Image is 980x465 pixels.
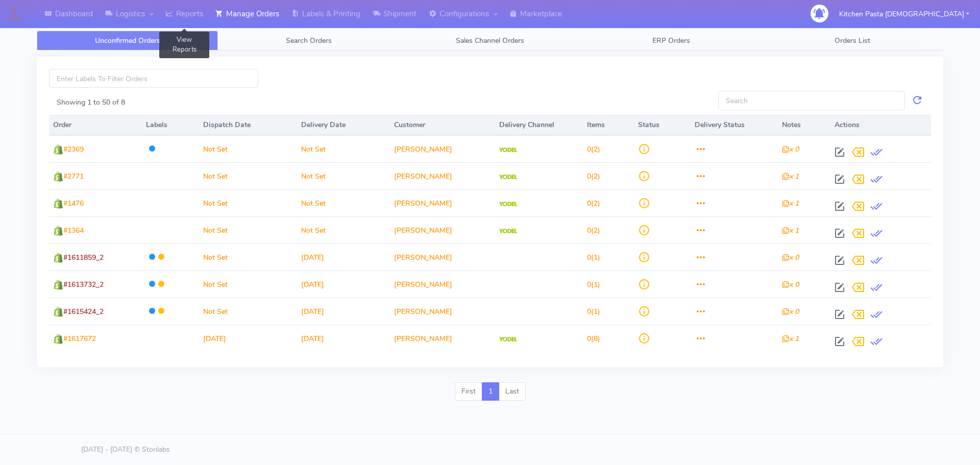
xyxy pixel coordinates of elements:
td: Not Set [199,298,297,325]
span: 0 [587,226,591,235]
input: Enter Labels To Filter Orders [49,69,258,88]
td: [DATE] [297,271,390,298]
span: (1) [587,307,600,316]
span: #1613732_2 [63,280,104,289]
td: [PERSON_NAME] [390,271,495,298]
td: Not Set [297,135,390,162]
span: #2369 [63,144,84,154]
img: Yodel [499,148,517,153]
th: Labels [142,115,199,135]
th: Customer [390,115,495,135]
i: x 0 [782,307,799,316]
button: Kitchen Pasta [DEMOGRAPHIC_DATA] [831,4,977,25]
span: 0 [587,144,591,154]
span: (2) [587,199,600,208]
th: Delivery Status [691,115,778,135]
span: 0 [587,280,591,289]
td: [PERSON_NAME] [390,189,495,216]
td: [PERSON_NAME] [390,298,495,325]
span: (1) [587,280,600,289]
label: Showing 1 to 50 of 8 [57,97,125,108]
td: Not Set [199,216,297,243]
td: [PERSON_NAME] [390,162,495,189]
img: Yodel [499,337,517,342]
th: Order [49,115,142,135]
img: Yodel [499,229,517,234]
i: x 0 [782,280,799,289]
td: Not Set [297,216,390,243]
img: Yodel [499,175,517,180]
td: [DATE] [297,298,390,325]
th: Delivery Date [297,115,390,135]
th: Actions [830,115,931,135]
span: Search Orders [286,36,332,45]
span: 0 [587,334,591,344]
span: (8) [587,334,600,344]
span: (2) [587,144,600,154]
span: 0 [587,253,591,262]
td: [PERSON_NAME] [390,216,495,243]
a: 1 [482,382,499,401]
td: Not Set [199,243,297,271]
span: 0 [587,199,591,208]
td: Not Set [199,135,297,162]
span: #1617672 [63,334,96,344]
th: Notes [778,115,830,135]
ul: Tabs [37,31,943,51]
span: Unconfirmed Orders [95,36,160,45]
td: [PERSON_NAME] [390,243,495,271]
td: [DATE] [199,325,297,352]
td: Not Set [297,189,390,216]
img: Yodel [499,202,517,207]
i: x 0 [782,144,799,154]
td: [DATE] [297,243,390,271]
i: x 1 [782,334,799,344]
span: ERP Orders [652,36,690,45]
span: Orders List [835,36,870,45]
span: (2) [587,226,600,235]
td: Not Set [199,189,297,216]
i: x 1 [782,172,799,181]
th: Items [583,115,634,135]
th: Dispatch Date [199,115,297,135]
td: [DATE] [297,325,390,352]
span: 0 [587,172,591,181]
span: Sales Channel Orders [456,36,524,45]
td: Not Set [199,271,297,298]
span: #1364 [63,226,84,235]
span: #1611859_2 [63,253,104,262]
td: [PERSON_NAME] [390,135,495,162]
i: x 0 [782,253,799,262]
span: (2) [587,172,600,181]
i: x 1 [782,226,799,235]
td: Not Set [199,162,297,189]
th: Status [634,115,691,135]
span: #1476 [63,199,84,208]
i: x 1 [782,199,799,208]
span: #2771 [63,172,84,181]
td: [PERSON_NAME] [390,325,495,352]
span: (1) [587,253,600,262]
input: Search [718,91,905,110]
th: Delivery Channel [495,115,582,135]
span: 0 [587,307,591,316]
td: Not Set [297,162,390,189]
span: #1615424_2 [63,307,104,316]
